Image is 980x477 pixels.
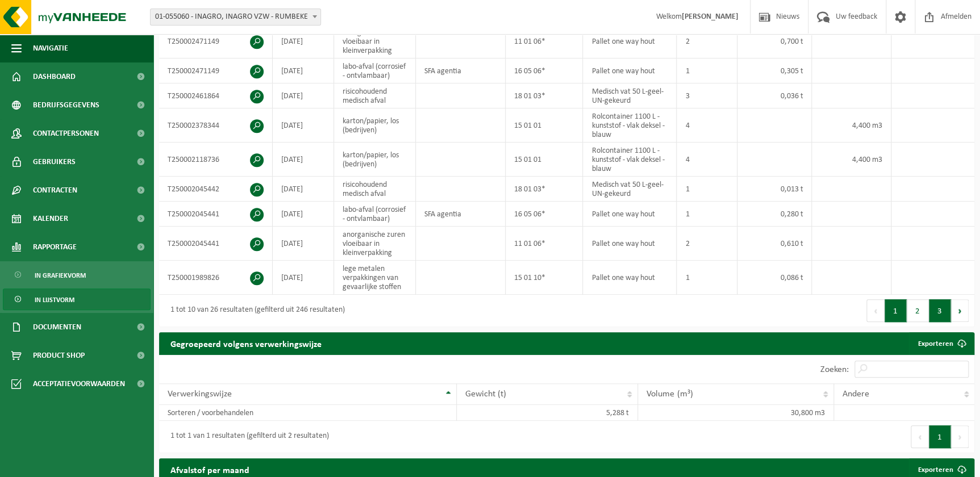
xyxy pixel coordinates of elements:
td: Pallet one way hout [583,58,677,83]
td: labo-afval (corrosief - ontvlambaar) [334,202,416,227]
td: 4 [677,143,737,177]
td: 0,013 t [737,177,812,202]
td: T250002045441 [159,202,273,227]
div: 1 tot 1 van 1 resultaten (gefilterd uit 2 resultaten) [165,426,329,447]
td: risicohoudend medisch afval [334,83,416,108]
td: 0,305 t [737,58,812,83]
td: 0,700 t [737,24,812,58]
td: Sorteren / voorbehandelen [159,405,457,421]
td: anorganische zuren vloeibaar in kleinverpakking [334,227,416,261]
td: [DATE] [273,108,334,143]
span: 01-055060 - INAGRO, INAGRO VZW - RUMBEKE [151,9,320,25]
td: T250002378344 [159,108,273,143]
td: 4,400 m3 [812,108,891,143]
td: [DATE] [273,202,334,227]
span: Rapportage [33,233,77,261]
td: 2 [677,227,737,261]
td: [DATE] [273,143,334,177]
button: Previous [911,425,929,448]
td: [DATE] [273,227,334,261]
button: 2 [907,299,929,322]
span: 01-055060 - INAGRO, INAGRO VZW - RUMBEKE [150,9,321,26]
td: Medisch vat 50 L-geel-UN-gekeurd [583,177,677,202]
td: [DATE] [273,177,334,202]
strong: [PERSON_NAME] [682,12,739,21]
td: 18 01 03* [506,83,583,108]
span: Gewicht (t) [465,390,506,399]
td: Pallet one way hout [583,24,677,58]
span: Bedrijfsgegevens [33,91,99,119]
td: T250002471149 [159,24,273,58]
span: In lijstvorm [35,289,74,311]
td: 16 05 06* [506,58,583,83]
td: 15 01 01 [506,143,583,177]
button: 1 [885,299,907,322]
td: Rolcontainer 1100 L - kunststof - vlak deksel - blauw [583,143,677,177]
span: Product Shop [33,341,85,370]
div: 1 tot 10 van 26 resultaten (gefilterd uit 246 resultaten) [165,300,345,321]
span: In grafiekvorm [35,265,86,286]
span: Contactpersonen [33,119,99,148]
td: 1 [677,261,737,295]
button: 1 [929,425,951,448]
td: 16 05 06* [506,202,583,227]
td: Pallet one way hout [583,261,677,295]
td: Rolcontainer 1100 L - kunststof - vlak deksel - blauw [583,108,677,143]
td: [DATE] [273,83,334,108]
td: 3 [677,83,737,108]
td: 2 [677,24,737,58]
span: Contracten [33,176,77,204]
td: Medisch vat 50 L-geel-UN-gekeurd [583,83,677,108]
td: [DATE] [273,58,334,83]
td: Pallet one way hout [583,227,677,261]
label: Zoeken: [820,365,849,374]
button: Next [951,299,969,322]
td: [DATE] [273,24,334,58]
button: Previous [866,299,885,322]
td: karton/papier, los (bedrijven) [334,108,416,143]
td: 30,800 m3 [638,405,834,421]
td: 18 01 03* [506,177,583,202]
button: 3 [929,299,951,322]
td: 4,400 m3 [812,143,891,177]
td: 0,610 t [737,227,812,261]
td: 5,288 t [457,405,639,421]
td: anorganische zuren vloeibaar in kleinverpakking [334,24,416,58]
td: T250002045442 [159,177,273,202]
td: 15 01 10* [506,261,583,295]
td: 15 01 01 [506,108,583,143]
td: T250002045441 [159,227,273,261]
button: Next [951,425,969,448]
td: 4 [677,108,737,143]
td: 0,036 t [737,83,812,108]
span: Verwerkingswijze [168,390,232,399]
td: T250002118736 [159,143,273,177]
span: Gebruikers [33,148,76,176]
td: T250002471149 [159,58,273,83]
td: 1 [677,58,737,83]
td: SFA agentia [416,58,506,83]
td: T250002461864 [159,83,273,108]
td: SFA agentia [416,202,506,227]
td: karton/papier, los (bedrijven) [334,143,416,177]
td: lege metalen verpakkingen van gevaarlijke stoffen [334,261,416,295]
td: labo-afval (corrosief - ontvlambaar) [334,58,416,83]
span: Acceptatievoorwaarden [33,370,125,398]
span: Volume (m³) [647,390,693,399]
span: Navigatie [33,34,68,62]
a: Exporteren [909,332,973,355]
span: Kalender [33,204,68,233]
h2: Gegroepeerd volgens verwerkingswijze [159,332,333,354]
td: 0,280 t [737,202,812,227]
span: Documenten [33,313,81,341]
td: 11 01 06* [506,227,583,261]
td: [DATE] [273,261,334,295]
a: In grafiekvorm [3,264,151,286]
td: 1 [677,177,737,202]
td: 11 01 06* [506,24,583,58]
td: 1 [677,202,737,227]
td: T250001989826 [159,261,273,295]
span: Andere [843,390,869,399]
td: risicohoudend medisch afval [334,177,416,202]
a: In lijstvorm [3,288,151,310]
